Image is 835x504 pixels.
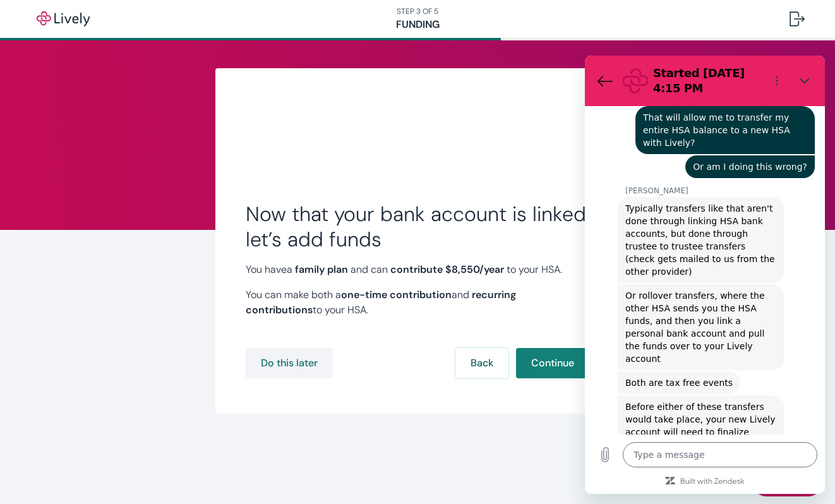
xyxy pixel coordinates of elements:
[8,387,33,412] button: Upload file
[295,263,348,276] strong: family plan
[246,288,516,316] strong: recurring contributions
[779,4,815,34] button: Log out
[246,262,589,277] p: You have a and can to your HSA.
[516,348,589,378] button: Continue
[585,56,825,494] iframe: Messaging window
[246,348,333,378] button: Do this later
[455,348,508,378] button: Back
[341,288,452,301] strong: one-time contribution
[28,11,99,27] img: Lively
[390,263,504,276] strong: contribute $8,550 /year
[246,201,589,252] h2: Now that your bank account is linked, let’s add funds
[246,287,589,318] p: You can make both a and to your HSA.
[40,345,192,484] span: Before either of these transfers would take place, your new Lively account will need to finalize ...
[95,423,160,431] a: Built with Zendesk: Visit the Zendesk website in a new tab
